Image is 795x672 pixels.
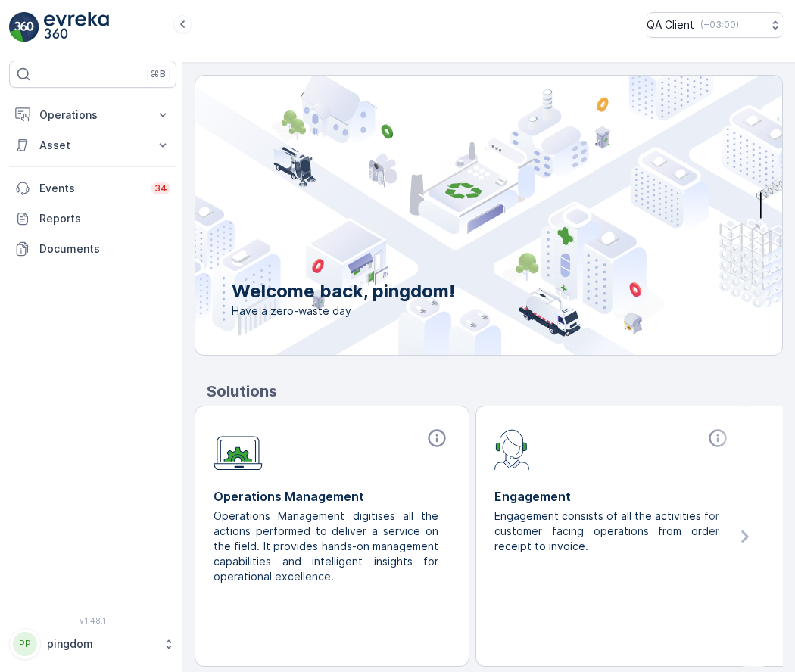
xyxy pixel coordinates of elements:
button: Operations [9,100,176,130]
span: Have a zero-waste day [232,303,455,319]
p: pingdom [47,636,155,652]
p: ( +03:00 ) [700,19,739,31]
p: Events [39,181,142,196]
p: Asset [39,138,146,153]
button: PPpingdom [9,628,176,660]
button: Asset [9,130,176,160]
p: Operations Management [214,487,450,506]
img: city illustration [127,76,782,355]
a: Events34 [9,173,176,204]
img: logo [9,12,39,42]
div: PP [13,632,37,656]
p: Welcome back, pingdom! [232,279,455,303]
p: Solutions [207,380,783,403]
p: ⌘B [151,68,166,80]
p: Operations Management digitises all the actions performed to deliver a service on the field. It p... [214,509,438,584]
img: module-icon [214,428,263,471]
p: QA Client [647,17,694,33]
img: module-icon [494,428,530,470]
span: v 1.48.1 [9,616,176,625]
p: Reports [39,211,170,226]
a: Reports [9,204,176,234]
img: logo_light-DOdMpM7g.png [44,12,109,42]
a: Documents [9,234,176,264]
p: Documents [39,241,170,257]
p: Engagement [494,487,731,506]
p: Engagement consists of all the activities for customer facing operations from order receipt to in... [494,509,719,554]
p: Operations [39,107,146,123]
button: QA Client(+03:00) [647,12,783,38]
p: 34 [154,182,167,194]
